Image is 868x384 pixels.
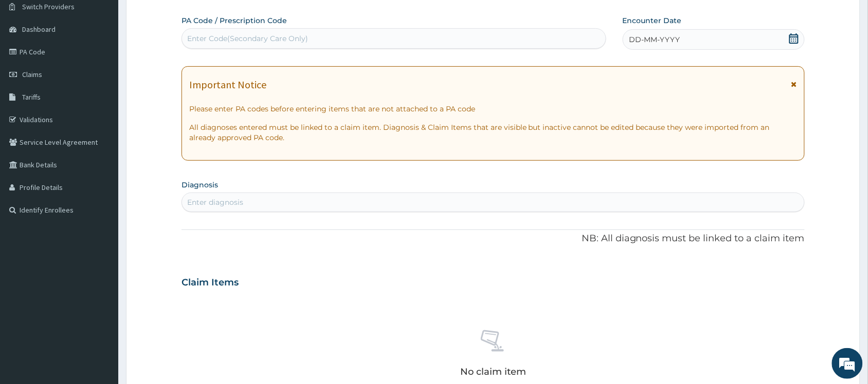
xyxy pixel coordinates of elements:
[189,104,797,114] p: Please enter PA codes before entering items that are not attached to a PA code
[22,25,56,34] span: Dashboard
[187,33,308,44] div: Enter Code(Secondary Care Only)
[19,51,42,77] img: d_794563401_company_1708531726252_794563401
[169,5,193,30] div: Minimize live chat window
[187,197,243,207] div: Enter diagnosis
[53,57,173,71] div: Chat with us now
[182,180,218,190] label: Diagnosis
[22,92,41,102] span: Tariffs
[5,266,196,302] textarea: Type your message and hit 'Enter'
[182,277,239,289] h3: Claim Items
[460,367,526,377] p: No claim item
[22,70,42,79] span: Claims
[22,2,75,11] span: Switch Providers
[182,15,287,26] label: PA Code / Prescription Code
[623,15,682,26] label: Encounter Date
[182,232,805,245] p: NB: All diagnosis must be linked to a claim item
[189,122,797,143] p: All diagnoses entered must be linked to a claim item. Diagnosis & Claim Items that are visible bu...
[189,79,266,90] h1: Important Notice
[629,34,680,45] span: DD-MM-YYYY
[60,122,142,226] span: We're online!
